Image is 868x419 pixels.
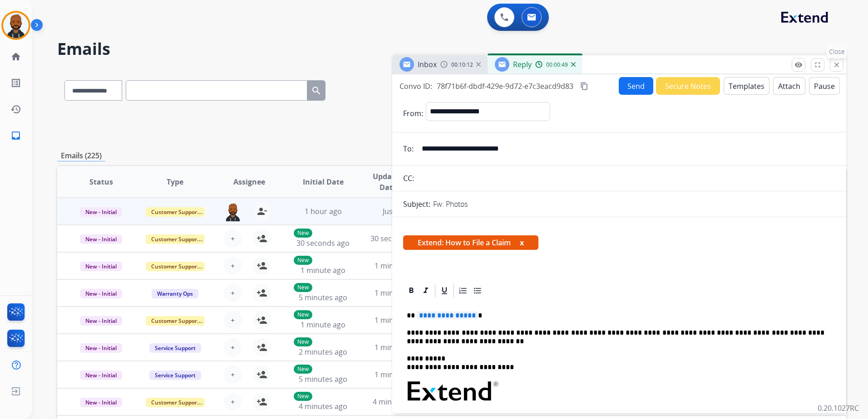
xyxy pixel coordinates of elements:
[814,61,822,69] mat-icon: fullscreen
[375,261,419,271] span: 1 minute ago
[80,370,122,380] span: New - Initial
[231,233,235,244] span: +
[375,370,419,380] span: 1 minute ago
[152,289,198,298] span: Warranty Ops
[451,61,473,68] span: 00:10:12
[294,283,312,292] p: New
[57,150,105,161] p: Emails (225)
[224,229,242,248] button: +
[403,173,414,184] p: CC:
[370,234,424,244] span: 30 seconds ago
[433,199,468,209] p: Fw: Photos
[403,143,414,154] p: To:
[418,59,437,69] span: Inbox
[368,171,409,193] span: Updated Date
[146,398,205,407] span: Customer Support
[3,13,29,38] img: avatar
[231,260,235,271] span: +
[299,374,347,384] span: 5 minutes ago
[383,206,412,216] span: Just now
[10,78,21,88] mat-icon: list_alt
[656,77,720,95] button: Secure Notes
[294,392,312,401] p: New
[305,206,342,216] span: 1 hour ago
[10,51,21,62] mat-icon: home
[80,289,122,298] span: New - Initial
[89,176,113,187] span: Status
[231,369,235,380] span: +
[146,234,205,244] span: Customer Support
[375,288,419,298] span: 1 minute ago
[80,207,122,217] span: New - Initial
[256,206,267,217] mat-icon: person_remove
[403,199,430,209] p: Subject:
[256,315,267,326] mat-icon: person_add
[403,235,538,250] span: Extend: How to File a Claim
[373,397,421,407] span: 4 minutes ago
[149,343,201,353] span: Service Support
[224,284,242,302] button: +
[404,284,418,297] div: Bold
[294,310,312,319] p: New
[419,284,433,297] div: Italic
[513,59,532,69] span: Reply
[311,85,322,96] mat-icon: search
[773,77,805,95] button: Attach
[399,81,432,92] p: Convo ID:
[830,58,843,72] button: Close
[299,401,347,411] span: 4 minutes ago
[294,337,312,346] p: New
[301,265,345,275] span: 1 minute ago
[303,176,344,187] span: Initial Date
[794,61,803,69] mat-icon: remove_red_eye
[827,45,847,58] p: Close
[146,316,205,326] span: Customer Support
[580,82,588,90] mat-icon: content_copy
[224,365,242,384] button: +
[294,256,312,265] p: New
[520,237,524,248] button: x
[471,284,484,297] div: Bullet List
[57,40,846,58] h2: Emails
[80,234,122,244] span: New - Initial
[80,398,122,407] span: New - Initial
[375,342,419,352] span: 1 minute ago
[10,130,21,141] mat-icon: inbox
[149,370,201,380] span: Service Support
[231,315,235,326] span: +
[256,396,267,407] mat-icon: person_add
[809,77,840,95] button: Pause
[294,365,312,374] p: New
[437,81,573,91] span: 78f71b6f-dbdf-429e-9d72-e7c3eacd9d83
[224,311,242,329] button: +
[80,262,122,271] span: New - Initial
[146,262,205,271] span: Customer Support
[833,61,841,69] mat-icon: close
[10,104,21,115] mat-icon: history
[233,176,265,187] span: Assignee
[619,77,653,95] button: Send
[546,61,568,68] span: 00:00:49
[80,343,122,353] span: New - Initial
[301,320,345,330] span: 1 minute ago
[256,369,267,380] mat-icon: person_add
[299,292,347,302] span: 5 minutes ago
[456,284,470,297] div: Ordered List
[146,207,205,217] span: Customer Support
[256,342,267,353] mat-icon: person_add
[231,342,235,353] span: +
[296,238,350,248] span: 30 seconds ago
[438,284,451,297] div: Underline
[299,347,347,357] span: 2 minutes ago
[224,393,242,411] button: +
[224,202,242,221] img: agent-avatar
[294,229,312,238] p: New
[818,403,859,414] p: 0.20.1027RC
[403,108,423,119] p: From:
[256,260,267,271] mat-icon: person_add
[231,287,235,298] span: +
[256,287,267,298] mat-icon: person_add
[231,396,235,407] span: +
[724,77,769,95] button: Templates
[80,316,122,326] span: New - Initial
